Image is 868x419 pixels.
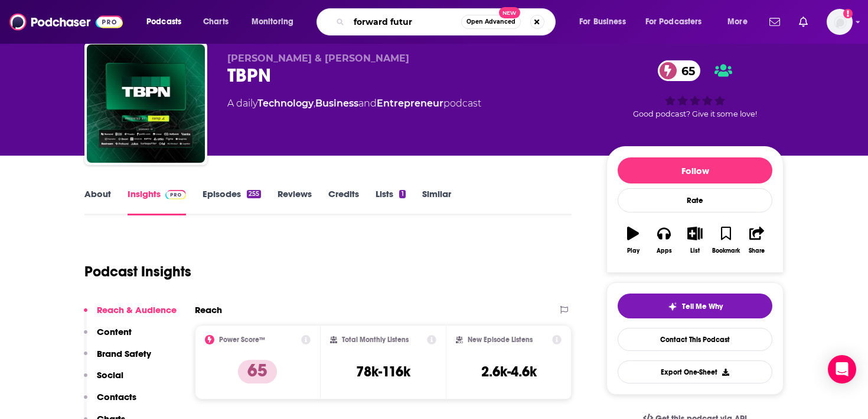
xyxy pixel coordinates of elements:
button: open menu [138,12,197,31]
div: Rate [618,188,772,212]
a: Show notifications dropdown [794,12,812,32]
span: Logged in as danikarchmer [827,9,853,35]
a: Technology [257,98,314,109]
a: Entrepreneur [377,98,443,109]
button: tell me why sparkleTell Me Why [618,294,772,318]
img: User Profile [827,9,853,35]
a: Credits [328,188,359,215]
a: 65 [658,60,701,81]
button: List [680,219,710,262]
img: tell me why sparkle [668,302,677,311]
div: 255 [247,190,261,198]
span: For Podcasters [645,14,702,30]
button: Apps [648,219,679,262]
span: and [358,98,377,109]
span: New [499,7,520,18]
span: Podcasts [146,14,181,30]
p: Brand Safety [97,348,151,359]
button: Contacts [84,391,136,413]
div: Apps [657,247,672,254]
h2: Reach [195,304,222,315]
div: 65Good podcast? Give it some love! [606,53,784,126]
h3: 78k-116k [356,363,410,381]
a: Show notifications dropdown [765,12,785,32]
div: List [690,247,700,254]
span: , [314,98,315,109]
div: Search podcasts, credits, & more... [328,8,567,36]
span: More [727,14,748,30]
button: open menu [243,12,309,31]
span: 65 [670,60,701,81]
a: Contact This Podcast [618,328,772,351]
span: Open Advanced [466,19,515,25]
a: Episodes255 [203,188,261,215]
div: Bookmark [712,247,740,254]
button: Open AdvancedNew [461,15,521,29]
div: Play [627,247,639,254]
button: Content [84,326,132,348]
button: open menu [571,12,641,31]
div: Open Intercom Messenger [828,355,856,383]
button: Bookmark [710,219,741,262]
div: Share [749,247,765,254]
svg: Add a profile image [843,9,853,18]
a: Similar [422,188,451,215]
span: For Business [579,14,626,30]
button: open menu [638,12,719,31]
div: A daily podcast [227,96,481,111]
img: TBPN [87,44,205,163]
h3: 2.6k-4.6k [481,363,537,381]
button: open menu [719,12,762,31]
a: Business [315,98,358,109]
h1: Podcast Insights [84,263,191,281]
button: Export One-Sheet [618,360,772,383]
button: Social [84,369,123,391]
span: Tell Me Why [682,302,723,311]
span: [PERSON_NAME] & [PERSON_NAME] [227,53,409,64]
button: Show profile menu [827,9,853,35]
button: Follow [618,157,772,183]
h2: Power Score™ [219,336,265,344]
p: Contacts [97,391,136,402]
button: Play [618,219,648,262]
button: Reach & Audience [84,304,177,326]
span: Good podcast? Give it some love! [633,109,757,118]
p: 65 [238,360,277,383]
span: Monitoring [252,14,293,30]
p: Reach & Audience [97,304,177,315]
button: Share [742,219,772,262]
p: Social [97,369,123,381]
button: Brand Safety [84,348,151,370]
div: 1 [399,190,405,198]
span: Charts [203,14,229,30]
h2: New Episode Listens [468,336,533,344]
input: Search podcasts, credits, & more... [349,12,461,31]
h2: Total Monthly Listens [342,336,409,344]
a: InsightsPodchaser Pro [128,188,186,215]
img: Podchaser - Follow, Share and Rate Podcasts [9,11,123,33]
a: About [84,188,111,215]
img: Podchaser Pro [165,190,186,199]
a: Charts [195,12,236,31]
p: Content [97,326,132,337]
a: Reviews [278,188,312,215]
a: Lists1 [376,188,405,215]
